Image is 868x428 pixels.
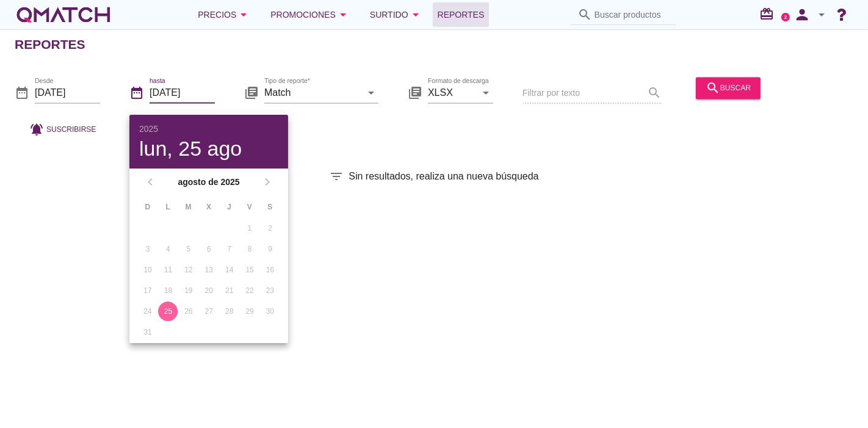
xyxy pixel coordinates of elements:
[706,81,751,95] div: buscar
[236,7,251,22] i: arrow_drop_down
[759,7,779,21] i: redeem
[220,197,239,217] th: J
[150,83,215,103] input: hasta
[577,7,592,22] i: search
[784,14,787,20] text: 2
[46,124,96,135] span: Suscribirse
[360,2,433,27] button: Surtido
[158,197,177,217] th: L
[15,85,29,100] i: date_range
[244,85,259,100] i: library_books
[35,83,100,103] input: Desde
[781,13,790,21] a: 2
[158,306,178,317] div: 25
[696,77,761,99] button: buscar
[188,2,261,27] button: Precios
[240,197,259,217] th: V
[336,7,350,22] i: arrow_drop_down
[15,2,112,27] a: white-qmatch-logo
[479,85,493,100] i: arrow_drop_down
[29,122,46,137] i: notifications_active
[139,138,278,159] div: lun, 25 ago
[138,197,157,217] th: D
[595,5,669,24] input: Buscar productos
[706,81,720,95] i: search
[790,6,814,23] i: person
[428,83,476,103] input: Formato de descarga
[198,7,251,22] div: Precios
[408,85,422,100] i: library_books
[20,118,106,140] button: Suscribirse
[814,7,829,22] i: arrow_drop_down
[433,2,490,27] a: Reportes
[370,7,423,22] div: Surtido
[179,197,198,217] th: M
[438,7,485,22] span: Reportes
[264,83,361,103] input: Tipo de reporte*
[349,169,538,184] span: Sin resultados, realiza una nueva búsqueda
[139,125,278,133] div: 2025
[161,176,256,189] strong: agosto de 2025
[261,197,280,217] th: S
[261,2,360,27] button: Promociones
[270,7,350,22] div: Promociones
[329,169,344,184] i: filter_list
[158,302,178,321] button: 25
[129,85,144,100] i: date_range
[408,7,423,22] i: arrow_drop_down
[199,197,218,217] th: X
[15,35,85,54] h2: Reportes
[364,85,378,100] i: arrow_drop_down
